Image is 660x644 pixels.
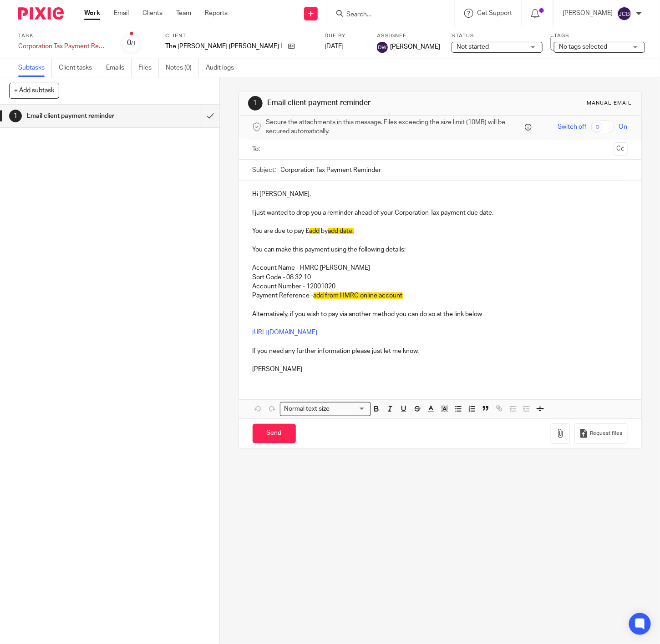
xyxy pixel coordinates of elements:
[253,145,263,154] label: To:
[587,100,632,107] div: Manual email
[59,59,99,77] a: Client tasks
[253,329,318,336] a: [URL][DOMAIN_NAME]
[559,44,607,50] span: No tags selected
[267,98,459,108] h1: Email client payment reminder
[253,273,628,282] p: Sort Code - 08 32 10
[253,347,628,356] p: If you need any further information please just let me know.
[138,59,159,77] a: Files
[165,42,284,51] p: The [PERSON_NAME] [PERSON_NAME] Limited
[390,42,440,51] span: [PERSON_NAME]
[377,32,440,40] label: Assignee
[114,9,129,18] a: Email
[253,263,628,272] p: Account Name - HMRC [PERSON_NAME]
[18,42,109,51] div: Corporation Tax Payment Reminder
[253,190,628,199] p: Hi [PERSON_NAME],
[590,430,623,437] span: Request files
[377,42,388,53] img: svg%3E
[253,208,628,217] p: I just wanted to drop you a reminder ahead of your Corporation Tax payment due date.
[165,32,313,40] label: Client
[253,365,628,374] p: [PERSON_NAME]
[558,122,587,131] span: Switch off
[345,11,427,19] input: Search
[253,226,628,236] p: You are due to pay £ by
[310,228,320,234] span: add
[282,404,332,414] span: Normal text size
[614,142,628,156] button: Cc
[253,310,628,319] p: Alternatively, if you wish to pay via another method you can do so at the link below
[563,9,613,18] p: [PERSON_NAME]
[617,6,632,21] img: svg%3E
[333,404,366,414] input: Search for option
[280,402,371,416] div: Search for option
[314,292,403,299] span: add from HMRC online account
[142,9,162,18] a: Clients
[131,41,136,46] small: /1
[106,59,132,77] a: Emails
[84,9,100,18] a: Work
[457,44,489,50] span: Not started
[18,59,52,77] a: Subtasks
[253,282,628,291] p: Account Number - 12001020
[18,32,109,40] label: Task
[205,9,228,18] a: Reports
[27,109,137,123] h1: Email client payment reminder
[554,32,645,40] label: Tags
[266,118,523,136] span: Secure the attachments in this message. Files exceeding the size limit (10MB) will be secured aut...
[166,59,199,77] a: Notes (0)
[325,43,344,50] span: [DATE]
[9,110,22,122] div: 1
[477,10,512,16] span: Get Support
[127,38,136,48] div: 0
[248,96,263,111] div: 1
[9,83,59,98] button: + Add subtask
[206,59,241,77] a: Audit logs
[253,424,296,443] input: Send
[325,32,366,40] label: Due by
[253,291,628,300] p: Payment Reference -
[253,166,276,175] label: Subject:
[253,245,628,254] p: You can make this payment using the following details:
[452,32,543,40] label: Status
[574,423,627,444] button: Request files
[619,122,628,131] span: On
[18,7,64,20] img: Pixie
[328,228,354,234] span: add date.
[176,9,191,18] a: Team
